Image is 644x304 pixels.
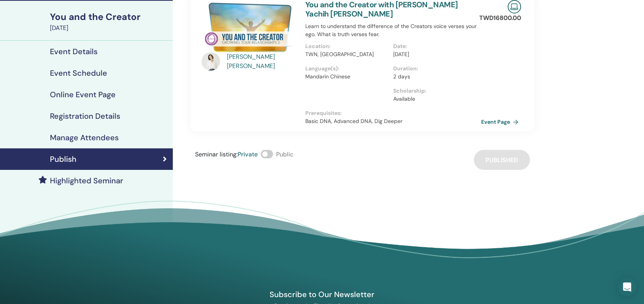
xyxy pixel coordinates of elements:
[393,65,477,73] p: Duration :
[195,150,238,158] span: Seminar listing :
[305,109,481,117] p: Prerequisites :
[50,176,123,185] h4: Highlighted Seminar
[305,65,389,73] p: Language(s) :
[393,73,477,81] p: 2 days
[305,73,389,81] p: Mandarin Chinese
[238,150,258,158] span: Private
[50,23,168,33] div: [DATE]
[305,22,481,38] p: Learn to understand the difference of the Creators voice verses your ego. What is truth verses fear.
[50,133,119,142] h4: Manage Attendees
[618,278,636,296] div: Open Intercom Messenger
[50,47,98,56] h4: Event Details
[305,42,389,50] p: Location :
[50,90,116,99] h4: Online Event Page
[50,154,76,164] h4: Publish
[393,42,477,50] p: Date :
[393,87,477,95] p: Scholarship :
[50,68,107,78] h4: Event Schedule
[393,95,477,103] p: Available
[202,52,220,71] img: default.jpg
[227,52,298,71] a: [PERSON_NAME] [PERSON_NAME]
[45,10,173,33] a: You and the Creator[DATE]
[276,150,293,158] span: Public
[479,13,521,23] p: TWD 16800.00
[305,50,389,58] p: TWN, [GEOGRAPHIC_DATA]
[50,111,120,121] h4: Registration Details
[393,50,477,58] p: [DATE]
[233,289,411,299] h4: Subscribe to Our Newsletter
[305,117,481,125] p: Basic DNA, Advanced DNA, Dig Deeper
[481,116,521,128] a: Event Page
[50,10,168,23] div: You and the Creator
